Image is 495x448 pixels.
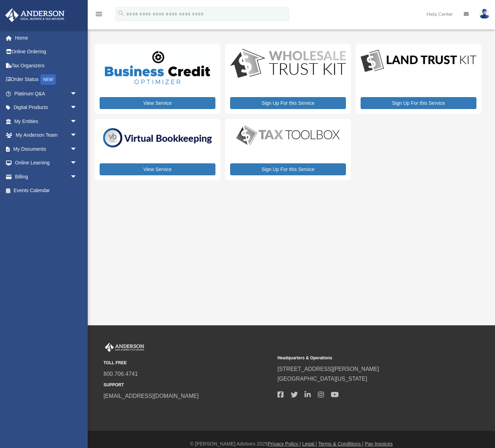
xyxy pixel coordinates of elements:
[103,343,146,352] img: Anderson Advisors Platinum Portal
[70,142,84,156] span: arrow_drop_down
[103,393,199,399] a: [EMAIL_ADDRESS][DOMAIN_NAME]
[70,87,84,101] span: arrow_drop_down
[5,114,88,128] a: My Entitiesarrow_drop_down
[3,8,67,22] img: Anderson Advisors Platinum Portal
[5,142,88,156] a: My Documentsarrow_drop_down
[5,31,88,45] a: Home
[70,170,84,184] span: arrow_drop_down
[318,441,363,447] a: Terms & Conditions |
[5,101,84,115] a: Digital Productsarrow_drop_down
[365,441,393,447] a: Pay Invoices
[277,376,367,382] a: [GEOGRAPHIC_DATA][US_STATE]
[277,354,447,362] small: Headquarters & Operations
[100,97,215,109] a: View Service
[103,371,138,377] a: 800.706.4741
[70,156,84,170] span: arrow_drop_down
[100,163,215,175] a: View Service
[230,97,346,109] a: Sign Up For this Service
[103,381,273,389] small: SUPPORT
[5,73,88,87] a: Order StatusNEW
[230,124,346,147] img: taxtoolbox_new-1.webp
[70,128,84,143] span: arrow_drop_down
[5,184,88,198] a: Events Calendar
[230,163,346,175] a: Sign Up For this Service
[40,74,56,85] div: NEW
[361,49,476,74] img: LandTrust_lgo-1.jpg
[5,87,88,101] a: Platinum Q&Aarrow_drop_down
[5,128,88,142] a: My Anderson Teamarrow_drop_down
[268,441,301,447] a: Privacy Policy |
[479,9,490,19] img: User Pic
[5,170,88,184] a: Billingarrow_drop_down
[5,156,88,170] a: Online Learningarrow_drop_down
[5,59,88,73] a: Tax Organizers
[70,114,84,129] span: arrow_drop_down
[95,10,103,18] i: menu
[277,366,379,372] a: [STREET_ADDRESS][PERSON_NAME]
[70,101,84,115] span: arrow_drop_down
[361,97,476,109] a: Sign Up For this Service
[95,12,103,18] a: menu
[117,9,125,17] i: search
[230,49,346,79] img: WS-Trust-Kit-lgo-1.jpg
[5,45,88,59] a: Online Ordering
[103,359,273,367] small: TOLL FREE
[302,441,317,447] a: Legal |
